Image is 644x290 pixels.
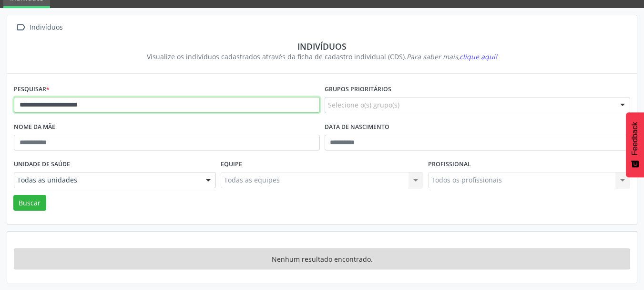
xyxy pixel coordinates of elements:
[14,82,50,97] label: Pesquisar
[14,21,28,34] i: 
[14,248,630,269] div: Nenhum resultado encontrado.
[20,41,624,52] div: Indivíduos
[28,21,64,34] div: Indivíduos
[428,157,471,172] label: Profissional
[17,175,196,185] span: Todas as unidades
[626,112,644,177] button: Feedback - Mostrar pesquisa
[328,100,399,110] span: Selecione o(s) grupo(s)
[325,120,389,135] label: Data de nascimento
[13,195,46,211] button: Buscar
[14,120,55,135] label: Nome da mãe
[460,52,497,61] span: clique aqui!
[14,157,70,172] label: Unidade de saúde
[407,52,497,61] i: Para saber mais,
[14,21,64,34] a:  Indivíduos
[20,52,624,62] div: Visualize os indivíduos cadastrados através da ficha de cadastro individual (CDS).
[631,122,639,155] span: Feedback
[325,82,391,97] label: Grupos prioritários
[221,157,242,172] label: Equipe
